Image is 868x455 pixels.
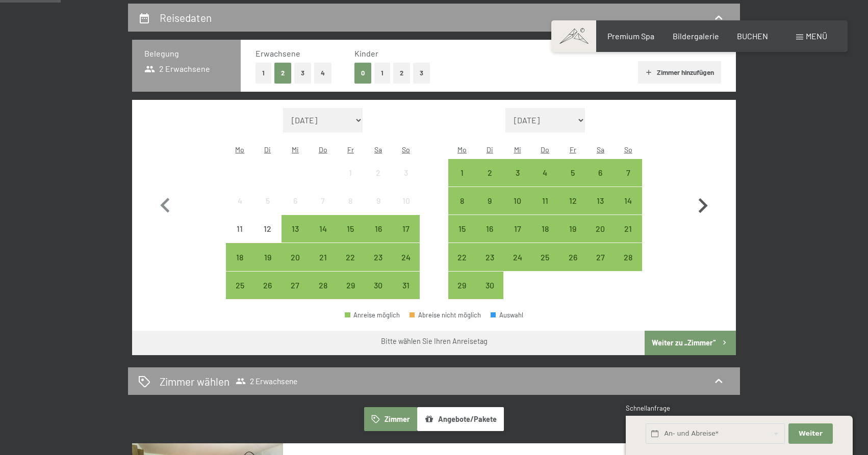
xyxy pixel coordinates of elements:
div: Anreise möglich [226,243,253,271]
div: 10 [393,197,419,222]
div: Fri Aug 29 2025 [337,272,364,299]
h2: Zimmer wählen [160,374,229,389]
div: Anreise möglich [586,159,614,186]
div: Anreise möglich [476,159,503,186]
div: Anreise nicht möglich [226,215,253,243]
abbr: Mittwoch [514,145,521,154]
div: 11 [227,225,252,250]
div: 15 [449,225,475,250]
div: 21 [310,253,336,279]
div: Mon Aug 25 2025 [226,272,253,299]
div: Fri Sep 12 2025 [559,187,586,215]
button: Weiter [788,423,832,444]
div: 21 [616,225,641,250]
div: Wed Aug 20 2025 [282,243,309,271]
div: 17 [393,225,419,250]
div: Anreise möglich [586,215,614,243]
div: Fri Sep 26 2025 [559,243,586,271]
div: Anreise möglich [503,215,531,243]
div: Mon Sep 22 2025 [448,243,476,271]
div: 29 [338,281,363,307]
div: Anreise nicht möglich [337,187,364,215]
div: Mon Sep 29 2025 [448,272,476,299]
div: Wed Sep 17 2025 [503,215,531,243]
div: Anreise möglich [309,215,337,243]
div: Anreise möglich [392,215,420,243]
div: Auswahl [491,312,523,318]
div: 1 [338,169,363,194]
div: Abreise nicht möglich [410,312,481,318]
div: Wed Sep 24 2025 [503,243,531,271]
div: Sat Sep 06 2025 [586,159,614,186]
div: 7 [310,197,336,222]
div: 18 [227,253,252,279]
div: Thu Aug 28 2025 [309,272,337,299]
div: Sat Sep 13 2025 [586,187,614,215]
div: Fri Aug 08 2025 [337,187,364,215]
div: 15 [338,225,363,250]
div: Sat Aug 09 2025 [365,187,392,215]
div: 8 [449,197,475,222]
div: Anreise möglich [615,215,642,243]
div: 14 [310,225,336,250]
span: Einwilligung Marketing* [336,252,420,262]
div: Sat Aug 23 2025 [365,243,392,271]
div: 11 [532,197,558,222]
div: 9 [477,197,502,222]
div: Sun Aug 24 2025 [392,243,420,271]
div: Anreise möglich [365,272,392,299]
div: Anreise möglich [282,272,309,299]
div: 4 [532,169,558,194]
div: 27 [283,281,308,307]
div: Anreise möglich [615,159,642,186]
div: 31 [393,281,419,307]
div: Anreise möglich [448,187,476,215]
div: 19 [560,225,585,250]
div: Anreise möglich [392,243,420,271]
div: Anreise möglich [448,243,476,271]
div: 12 [254,225,280,250]
button: 0 [354,63,371,84]
div: Mon Aug 18 2025 [226,243,253,271]
h2: Reisedaten [160,11,212,24]
div: 13 [283,225,308,250]
div: Mon Sep 15 2025 [448,215,476,243]
div: Sun Aug 31 2025 [392,272,420,299]
div: Anreise möglich [392,272,420,299]
div: Sun Aug 17 2025 [392,215,420,243]
div: 5 [560,169,585,194]
div: 9 [366,197,391,222]
div: 7 [616,169,641,194]
abbr: Freitag [570,145,576,154]
h3: Belegung [144,48,228,59]
div: 18 [532,225,558,250]
div: Anreise möglich [365,215,392,243]
button: 1 [256,63,271,84]
button: 2 [393,63,410,84]
abbr: Montag [235,145,244,154]
div: 24 [504,253,530,279]
div: 20 [588,225,613,250]
div: 1 [449,169,475,194]
div: Tue Aug 05 2025 [253,187,281,215]
div: Tue Aug 12 2025 [253,215,281,243]
div: 30 [366,281,391,307]
div: Anreise möglich [531,159,559,186]
div: Anreise möglich [559,215,586,243]
div: Tue Sep 16 2025 [476,215,503,243]
div: Tue Sep 23 2025 [476,243,503,271]
div: Anreise nicht möglich [392,159,420,186]
abbr: Samstag [597,145,604,154]
div: 28 [310,281,336,307]
div: Wed Aug 06 2025 [282,187,309,215]
div: Anreise möglich [586,187,614,215]
div: 27 [588,253,613,279]
div: Anreise nicht möglich [226,187,253,215]
div: Thu Sep 04 2025 [531,159,559,186]
div: Fri Sep 19 2025 [559,215,586,243]
div: 12 [560,197,585,222]
a: Bildergalerie [673,31,719,41]
div: Anreise möglich [476,272,503,299]
div: 22 [338,253,363,279]
div: Thu Aug 07 2025 [309,187,337,215]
